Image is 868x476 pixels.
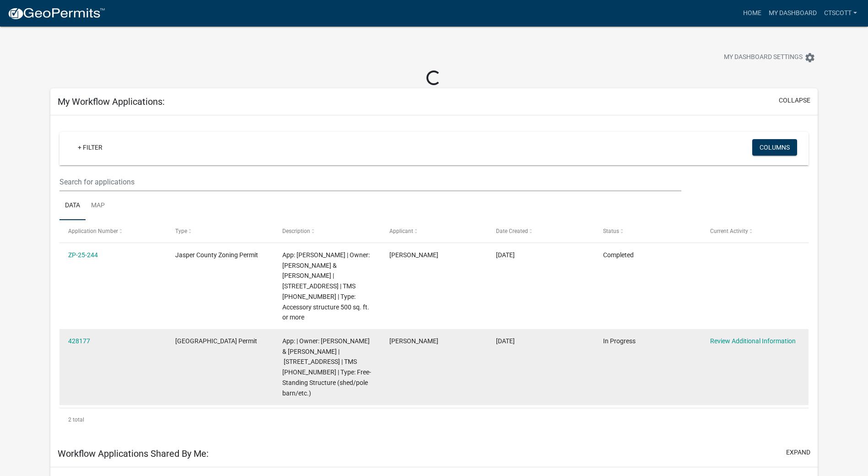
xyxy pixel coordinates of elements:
span: Type [175,228,187,234]
span: 05/29/2025 [496,337,515,345]
datatable-header-cell: Type [167,220,274,242]
button: collapse [779,96,810,105]
span: My Dashboard Settings [724,52,803,63]
span: Jasper County Zoning Permit [175,251,258,259]
span: Current Activity [710,228,748,234]
span: App: | Owner: SCOTT CHAD T & MICHELLE | 149 SHADY OAKS CIR | TMS 039-00-06-220 | Type: Free-Stand... [282,337,371,397]
button: expand [786,448,810,457]
a: ZP-25-244 [68,251,98,259]
a: Data [59,191,86,221]
span: Chad Scott [389,337,438,345]
span: In Progress [603,337,636,345]
span: Application Number [68,228,118,234]
span: Description [282,228,310,234]
span: 05/29/2025 [496,251,515,259]
span: Jasper County Building Permit [175,337,257,345]
h5: My Workflow Applications: [58,96,165,107]
div: 2 total [59,408,809,431]
datatable-header-cell: Date Created [487,220,594,242]
a: Map [86,191,110,221]
div: collapse [50,115,818,440]
a: Home [739,5,765,22]
span: Completed [603,251,634,259]
datatable-header-cell: Current Activity [701,220,809,242]
button: Columns [752,139,797,156]
a: + Filter [70,139,110,156]
span: Chad Scott [389,251,438,259]
span: Applicant [389,228,413,234]
h5: Workflow Applications Shared By Me: [58,448,209,459]
span: App: Chad Scott | Owner: SCOTT CHAD T & MICHELLE | 149 SHADY OAKS CIR | TMS 039-00-06-220 | Type:... [282,251,370,321]
span: Status [603,228,619,234]
datatable-header-cell: Status [594,220,701,242]
button: My Dashboard Settingssettings [717,49,823,66]
datatable-header-cell: Application Number [59,220,167,242]
i: settings [804,52,815,63]
a: CTScott [820,5,861,22]
span: Date Created [496,228,528,234]
datatable-header-cell: Applicant [380,220,487,242]
datatable-header-cell: Description [274,220,381,242]
a: 428177 [68,337,90,345]
input: Search for applications [59,173,681,191]
a: Review Additional Information [710,337,796,345]
a: My Dashboard [765,5,820,22]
